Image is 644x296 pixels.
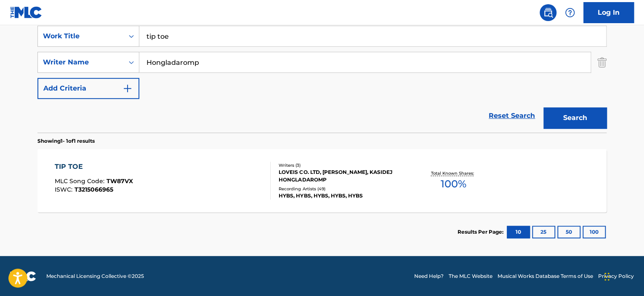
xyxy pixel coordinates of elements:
span: ISWC : [55,186,75,193]
img: Delete Criterion [597,52,607,73]
p: Results Per Page: [458,228,506,236]
div: Help [562,4,578,21]
a: TIP TOEMLC Song Code:TW87VXISWC:T3215066965Writers (3)LOVEIS CO. LTD, [PERSON_NAME], KASIDEJ HONG... [37,149,607,212]
a: The MLC Website [449,272,492,280]
p: Showing 1 - 1 of 1 results [37,137,95,145]
div: Writer Name [43,57,119,67]
img: MLC Logo [10,6,43,19]
button: 50 [557,226,580,238]
img: help [565,8,575,18]
button: 100 [583,226,606,238]
div: HYBS, HYBS, HYBS, HYBS, HYBS [279,192,406,200]
iframe: Chat Widget [602,256,644,296]
span: TW87VX [106,177,133,185]
div: Recording Artists ( 49 ) [279,186,406,192]
a: Privacy Policy [598,272,634,280]
div: Writers ( 3 ) [279,162,406,168]
img: 9d2ae6d4665cec9f34b9.svg [122,83,133,93]
a: Reset Search [484,107,539,125]
div: LOVEIS CO. LTD, [PERSON_NAME], KASIDEJ HONGLADAROMP [279,168,406,184]
p: Total Known Shares: [431,170,476,176]
button: 25 [532,226,555,238]
span: MLC Song Code : [55,177,106,185]
button: Search [543,107,607,128]
a: Need Help? [414,272,444,280]
a: Public Search [540,4,556,21]
button: 10 [507,226,530,238]
span: Mechanical Licensing Collective © 2025 [46,272,144,280]
span: T3215066965 [75,186,113,193]
a: Log In [583,2,634,23]
form: Search Form [37,26,607,133]
a: Musical Works Database Terms of Use [498,272,593,280]
img: logo [10,271,36,281]
div: Drag [604,264,609,289]
div: Work Title [43,31,119,41]
button: Add Criteria [37,78,139,99]
div: TIP TOE [55,162,133,172]
img: search [543,8,553,18]
span: 100 % [440,176,466,192]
